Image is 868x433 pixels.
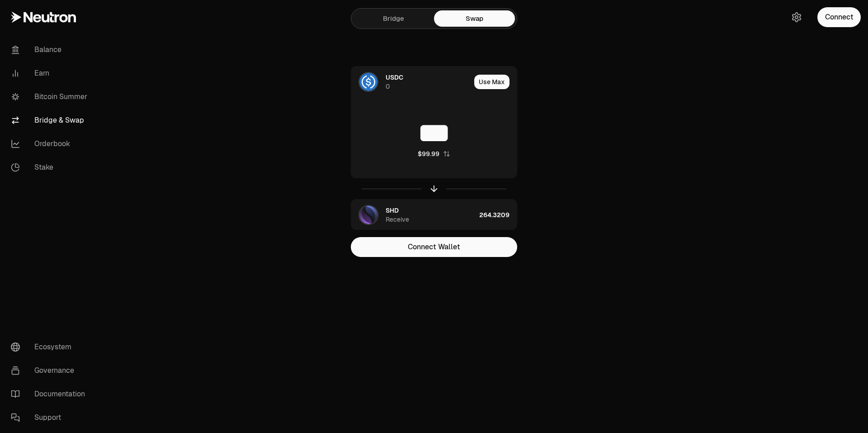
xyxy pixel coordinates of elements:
[4,109,98,132] a: Bridge & Swap
[418,149,450,158] button: $99.99
[351,237,517,257] button: Connect Wallet
[418,149,439,158] div: $99.99
[386,215,409,224] div: Receive
[359,73,377,91] img: USDC Logo
[4,406,98,429] a: Support
[386,206,399,215] span: SHD
[353,10,434,27] a: Bridge
[4,359,98,382] a: Governance
[351,200,517,230] button: SHD LogoSHDReceive264.3209
[359,206,377,224] img: SHD Logo
[474,75,509,89] button: Use Max
[479,200,517,230] div: 264.3209
[817,7,861,27] button: Connect
[386,82,390,91] div: 0
[351,67,471,97] div: USDC LogoUSDC0
[4,38,98,62] a: Balance
[4,85,98,109] a: Bitcoin Summer
[4,62,98,85] a: Earn
[386,73,403,82] span: USDC
[4,335,98,359] a: Ecosystem
[4,382,98,406] a: Documentation
[351,200,476,230] div: SHD LogoSHDReceive
[4,132,98,156] a: Orderbook
[434,10,515,27] a: Swap
[4,156,98,179] a: Stake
